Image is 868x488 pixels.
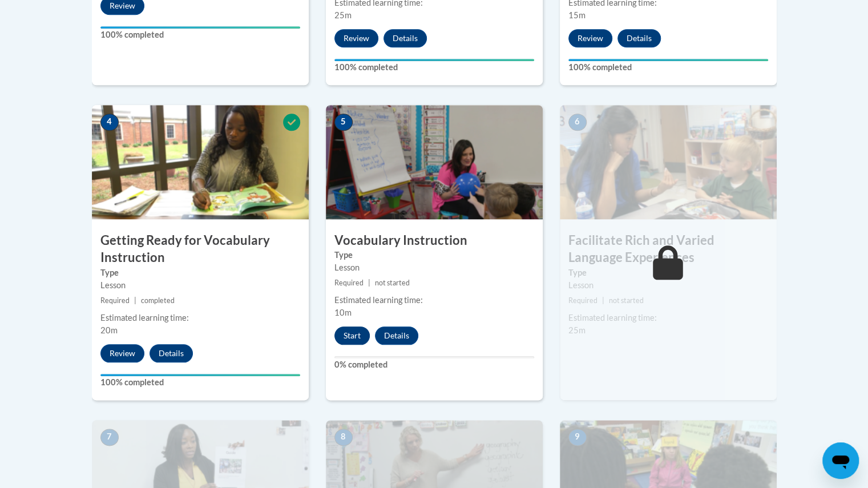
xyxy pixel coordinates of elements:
label: 100% completed [334,61,534,74]
div: Estimated learning time: [334,294,534,306]
h3: Getting Ready for Vocabulary Instruction [92,232,309,267]
button: Review [568,29,612,47]
img: Course Image [326,105,543,219]
span: completed [141,296,175,305]
iframe: Button to launch messaging window [822,442,859,479]
label: 100% completed [100,376,300,389]
button: Start [334,326,370,345]
span: 15m [568,10,586,20]
span: Required [568,296,597,305]
button: Details [383,29,427,47]
span: 5 [334,114,353,131]
span: 6 [568,114,587,131]
span: not started [375,279,410,287]
img: Course Image [560,105,777,219]
div: Lesson [568,279,768,292]
button: Details [150,344,193,362]
span: 10m [334,308,352,317]
span: 25m [568,325,586,335]
span: | [368,279,370,287]
button: Details [617,29,661,47]
span: 9 [568,429,587,446]
div: Your progress [100,374,300,376]
label: Type [568,267,768,279]
button: Review [100,344,144,362]
span: not started [609,296,644,305]
span: 25m [334,10,352,20]
span: 8 [334,429,353,446]
div: Your progress [568,59,768,61]
label: 100% completed [568,61,768,74]
label: 100% completed [100,29,300,41]
div: Estimated learning time: [568,312,768,324]
div: Estimated learning time: [100,312,300,324]
span: | [602,296,604,305]
h3: Vocabulary Instruction [326,232,543,249]
button: Review [334,29,378,47]
div: Your progress [100,26,300,29]
img: Course Image [92,105,309,219]
span: Required [100,296,130,305]
div: Lesson [334,261,534,274]
span: Required [334,279,364,287]
h3: Facilitate Rich and Varied Language Experiences [560,232,777,267]
span: 20m [100,325,118,335]
div: Lesson [100,279,300,292]
span: 4 [100,114,119,131]
label: 0% completed [334,358,534,371]
button: Details [375,326,418,345]
div: Your progress [334,59,534,61]
span: 7 [100,429,119,446]
label: Type [334,249,534,261]
label: Type [100,267,300,279]
span: | [134,296,136,305]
